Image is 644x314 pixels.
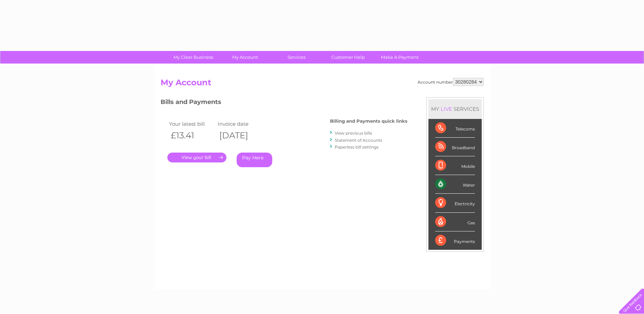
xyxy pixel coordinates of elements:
[435,138,475,156] div: Broadband
[335,144,379,150] a: Paperless bill settings
[165,51,221,64] a: My Clear Business
[372,51,428,64] a: Make A Payment
[217,51,273,64] a: My Account
[269,51,325,64] a: Services
[216,128,265,142] th: [DATE]
[320,51,376,64] a: Customer Help
[335,130,372,136] a: View previous bills
[330,119,407,124] h4: Billing and Payments quick links
[335,138,382,143] a: Statement of Accounts
[435,175,475,194] div: Water
[167,153,226,162] a: .
[167,128,216,142] th: £13.41
[237,153,272,167] a: Pay Here
[167,119,216,128] td: Your latest bill
[435,213,475,231] div: Gas
[435,194,475,212] div: Electricity
[161,78,484,91] h2: My Account
[161,97,407,109] h3: Bills and Payments
[435,119,475,138] div: Telecoms
[439,106,454,112] div: LIVE
[435,156,475,175] div: Mobile
[216,119,265,128] td: Invoice date
[435,231,475,250] div: Payments
[428,99,482,119] div: MY SERVICES
[418,78,484,86] div: Account number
